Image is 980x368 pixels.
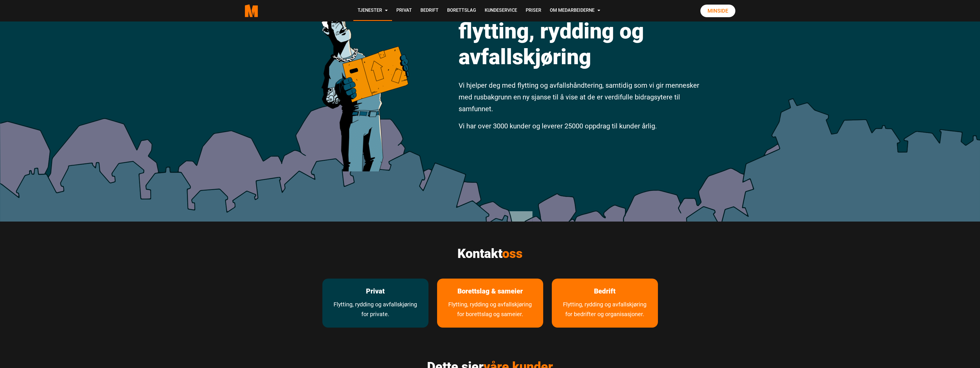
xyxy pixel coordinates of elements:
[437,300,543,328] a: Tjenester for borettslag og sameier
[459,122,657,130] span: Vi har over 3000 kunder og leverer 25000 oppdrag til kunder årlig.
[545,1,605,21] a: Om Medarbeiderne
[459,81,699,113] span: Vi hjelper deg med flytting og avfallshåndtering, samtidig som vi gir mennesker med rusbakgrunn e...
[552,300,658,328] a: Tjenester vi tilbyr bedrifter og organisasjoner
[353,1,392,21] a: Tjenester
[416,1,443,21] a: Bedrift
[480,1,521,21] a: Kundeservice
[521,1,545,21] a: Priser
[392,1,416,21] a: Privat
[449,279,531,304] a: Les mer om Borettslag & sameier
[357,279,393,304] a: les mer om Privat
[322,246,658,261] h2: Kontakt
[502,246,523,261] span: oss
[700,5,735,17] a: Minside
[322,300,428,328] a: Flytting, rydding og avfallskjøring for private.
[443,1,480,21] a: Borettslag
[585,279,624,304] a: les mer om Bedrift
